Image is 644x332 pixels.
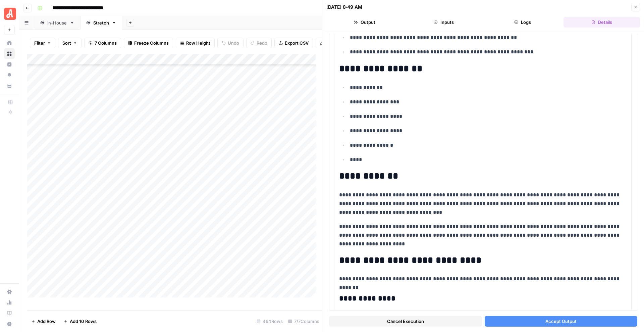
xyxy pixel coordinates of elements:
a: Stretch [80,16,122,30]
button: Undo [217,38,244,48]
button: Details [563,17,640,28]
button: Filter [30,38,55,48]
span: Undo [228,40,239,46]
img: Angi Logo [4,8,16,20]
button: Output [326,17,403,28]
button: Inputs [406,17,482,28]
a: Usage [4,297,15,308]
div: [DATE] 8:49 AM [326,4,362,10]
button: Help + Support [4,319,15,329]
a: In-House [34,16,80,30]
span: Cancel Execution [387,318,424,325]
button: Row Height [176,38,215,48]
div: In-House [47,19,67,26]
button: Logs [485,17,561,28]
span: Sort [62,40,71,46]
a: Your Data [4,81,15,91]
span: Redo [257,40,267,46]
button: Sort [58,38,82,48]
button: Export CSV [274,38,313,48]
span: Export CSV [285,40,309,46]
span: Freeze Columns [134,40,169,46]
div: 464 Rows [254,316,285,327]
button: Freeze Columns [124,38,173,48]
button: Redo [246,38,272,48]
div: 7/7 Columns [285,316,322,327]
button: Cancel Execution [329,316,482,327]
span: 7 Columns [95,40,117,46]
a: Browse [4,48,15,59]
span: Add 10 Rows [70,318,97,325]
button: 7 Columns [84,38,121,48]
span: Filter [34,40,45,46]
a: Home [4,38,15,48]
div: Stretch [93,19,109,26]
a: Settings [4,286,15,297]
a: Learning Hub [4,308,15,319]
span: Accept Output [545,318,577,325]
button: Accept Output [485,316,638,327]
button: Workspace: Angi [4,5,15,22]
button: Add 10 Rows [60,316,101,327]
a: Opportunities [4,70,15,81]
button: Add Row [27,316,60,327]
span: Add Row [37,318,56,325]
a: Insights [4,59,15,70]
span: Row Height [186,40,210,46]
